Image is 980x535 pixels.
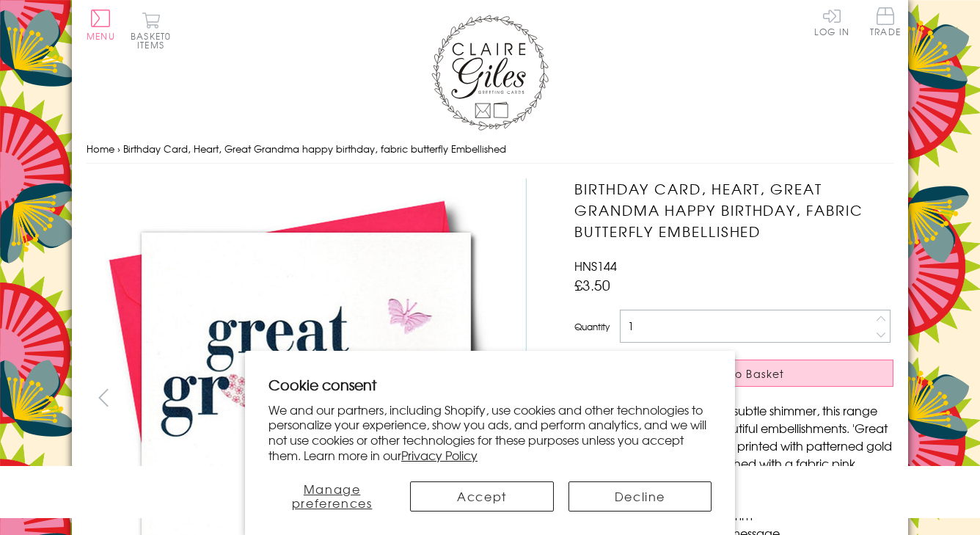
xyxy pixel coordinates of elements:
span: Add to Basket [701,366,785,381]
h1: Birthday Card, Heart, Great Grandma happy birthday, fabric butterfly Embellished [574,178,893,241]
span: Birthday Card, Heart, Great Grandma happy birthday, fabric butterfly Embellished [123,142,506,156]
span: › [117,142,120,156]
button: Manage preferences [268,481,395,512]
label: Quantity [574,320,610,333]
span: 0 items [137,29,171,51]
span: HNS144 [574,257,617,274]
a: Log In [814,7,849,36]
button: Menu [87,10,115,40]
a: Privacy Policy [401,446,478,464]
span: £3.50 [574,274,610,295]
a: Home [87,142,114,156]
a: Trade [870,7,901,39]
p: We and our partners, including Shopify, use cookies and other technologies to personalize your ex... [268,402,712,463]
span: Trade [870,7,901,36]
nav: breadcrumbs [87,134,893,164]
button: Decline [568,481,712,512]
span: Manage preferences [292,480,373,512]
img: Claire Giles Greetings Cards [431,15,549,131]
button: prev [87,381,120,414]
button: Basket0 items [131,12,171,49]
span: Menu [87,29,115,43]
h2: Cookie consent [268,374,712,395]
button: Accept [410,481,553,512]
